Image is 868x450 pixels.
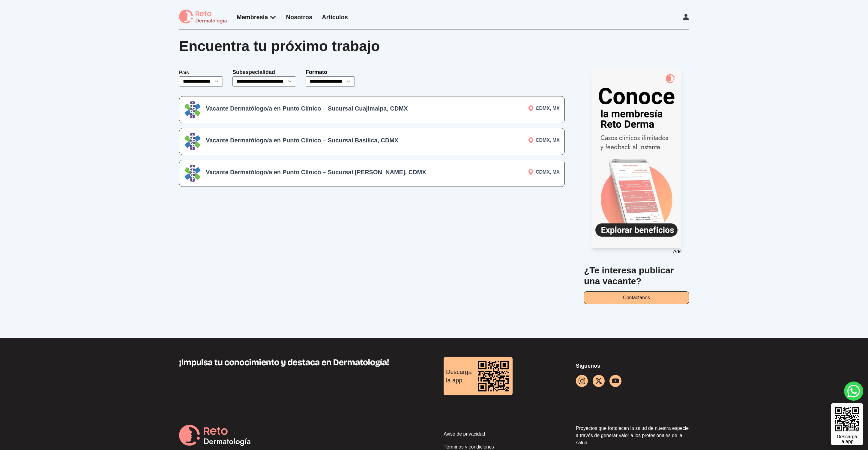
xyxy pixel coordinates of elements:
[179,69,223,76] p: País
[179,128,565,155] a: LogoVacante Dermatólogo/a en Punto Clínico – Sucursal Basílica, CDMXCDMX, MX
[593,375,605,387] a: facebook button
[237,13,277,21] div: Membresía
[591,248,681,255] p: Ads
[184,165,201,182] img: Logo
[322,14,348,20] a: Artículos
[232,69,275,75] label: Subespecialidad
[206,136,438,144] h3: Vacante Dermatólogo/a en Punto Clínico – Sucursal Basílica, CDMX
[443,105,560,112] p: CDMX, MX
[184,133,201,150] img: Logo
[286,14,313,20] a: Nosotros
[179,160,565,187] a: LogoVacante Dermatólogo/a en Punto Clínico – Sucursal [PERSON_NAME], CDMXCDMX, MX
[576,425,689,446] p: Proyectos que fortalecen la salud de nuestra especie a través de generar valor a los profesionale...
[179,96,565,123] a: LogoVacante Dermatólogo/a en Punto Clínico – Sucursal Cuajimalpa, CDMXCDMX, MX
[474,357,513,395] img: download reto dermatología qr
[609,375,621,387] a: youtube icon
[206,104,438,113] h3: Vacante Dermatólogo/a en Punto Clínico – Sucursal Cuajimalpa, CDMX
[179,10,227,24] img: logo Reto dermatología
[179,425,251,447] img: Reto Derma logo
[443,137,560,144] p: CDMX, MX
[576,362,689,370] p: Síguenos
[584,265,689,287] div: ¿Te interesa publicar una vacante?
[179,357,424,368] h3: ¡Impulsa tu conocimiento y destaca en Dermatología!
[444,430,557,440] a: Aviso de privacidad
[837,434,857,444] div: Descarga la app
[179,39,689,53] div: Encuentra tu próximo trabajo
[184,101,201,118] img: Logo
[306,68,355,76] p: Formato
[206,168,438,176] h3: Vacante Dermatólogo/a en Punto Clínico – Sucursal [PERSON_NAME], CDMX
[576,375,588,387] a: instagram button
[443,169,560,176] p: CDMX, MX
[444,365,474,387] div: Descarga la app
[844,382,863,401] a: whatsapp button
[584,291,689,304] button: Contáctanos
[591,68,681,248] img: Ad - web | vacancies | side | reto dermatologia registrarse | 2025-08-28 | 1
